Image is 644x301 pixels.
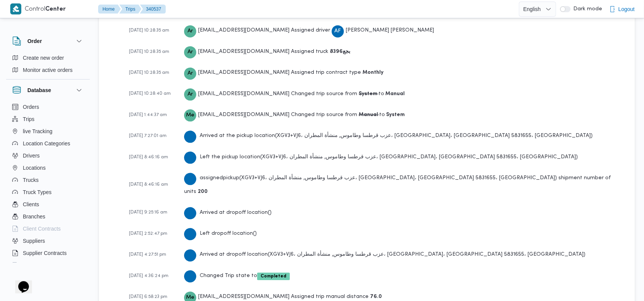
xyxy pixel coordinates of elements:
[9,210,87,223] button: Branches
[129,28,169,33] span: [DATE] 10:28:35 am
[184,24,434,37] div: Assigned driver
[23,224,61,233] span: Client Contracts
[23,200,39,209] span: Clients
[384,91,405,96] b: Manual
[363,70,383,75] b: Monthly
[23,127,52,136] span: live Tracking
[129,182,168,187] span: [DATE] 8:46:16 am
[571,6,603,12] span: Dark mode
[12,86,84,95] button: Database
[129,155,168,159] span: [DATE] 8:46:16 am
[9,247,87,259] button: Supplier Contracts
[188,88,193,100] span: Ar
[129,134,167,138] span: [DATE] 7:27:01 am
[619,5,635,14] span: Logout
[46,6,66,12] b: Center
[129,91,171,96] span: [DATE] 10:28:40 am
[6,101,90,266] div: Database
[129,49,169,54] span: [DATE] 10:28:35 am
[23,212,45,221] span: Branches
[198,112,289,117] span: [EMAIL_ADDRESS][DOMAIN_NAME]
[198,91,289,96] span: [EMAIL_ADDRESS][DOMAIN_NAME]
[359,112,379,117] b: Manual
[184,269,290,282] div: Changed Trip state to
[186,109,194,121] span: Me
[9,162,87,174] button: Locations
[9,52,87,64] button: Create new order
[129,70,169,75] span: [DATE] 10:28:35 am
[27,37,42,46] h3: Order
[184,150,578,164] div: Left the pickup location ( XGV3+VJ6، عزب قرطسا وطاموس, منشأة المطران، [GEOGRAPHIC_DATA]، [GEOGRAP...
[198,28,289,33] span: [EMAIL_ADDRESS][DOMAIN_NAME]
[129,295,167,299] span: [DATE] 6:58:23 pm
[23,65,73,75] span: Monitor active orders
[184,88,196,100] div: Asmaa.ragab@illa.com.eg
[23,188,51,197] span: Truck Types
[23,261,42,270] span: Devices
[23,248,67,258] span: Supplier Contracts
[184,46,196,58] div: Asmaa.ragab@illa.com.eg
[385,112,405,117] b: System
[140,5,166,14] button: 340537
[332,25,344,37] div: Ahmad Fozai Ahmad Alazalai
[9,223,87,235] button: Client Contracts
[129,231,167,236] span: [DATE] 2:52:47 pm
[23,53,64,62] span: Create new order
[184,87,405,100] div: Changed trip source from to
[23,139,70,148] span: Location Categories
[184,45,350,58] div: Assigned truck
[23,163,46,172] span: Locations
[184,227,257,240] div: Left dropoff location ( )
[184,248,585,261] div: Arrived at dropoff location ( XGV3+VJ6، عزب قرطسا وطاموس, منشأة المطران، [GEOGRAPHIC_DATA]، [GEOG...
[261,274,286,279] b: Completed
[335,25,341,37] span: AF
[23,236,45,245] span: Suppliers
[23,151,40,160] span: Drivers
[9,259,87,271] button: Devices
[184,25,196,37] div: Asmaa.ragab@illa.com.eg
[9,101,87,113] button: Orders
[12,37,84,46] button: Order
[184,109,196,121] div: Mostafa.emad@illa.com.eg
[330,49,350,54] b: بجع8396
[606,2,638,17] button: Logout
[9,235,87,247] button: Suppliers
[188,25,193,37] span: Ar
[198,70,289,75] span: [EMAIL_ADDRESS][DOMAIN_NAME]
[184,67,196,80] div: Asmaa.ragab@illa.com.eg
[129,252,166,257] span: [DATE] 4:27:51 pm
[6,52,90,79] div: Order
[119,5,142,14] button: Trips
[27,86,51,95] h3: Database
[359,91,378,96] b: System
[9,186,87,198] button: Truck Types
[184,206,272,219] div: Arrived at dropoff location ( )
[23,115,35,124] span: Trips
[9,113,87,125] button: Trips
[9,174,87,186] button: Trucks
[198,294,289,299] span: [EMAIL_ADDRESS][DOMAIN_NAME]
[129,113,167,117] span: [DATE] 1:44:37 am
[98,5,121,14] button: Home
[23,102,39,111] span: Orders
[23,175,38,185] span: Trucks
[188,46,193,58] span: Ar
[10,3,21,14] img: X8yXhbKr1z7QwAAAABJRU5ErkJggg==
[370,294,382,299] b: 76.0
[346,28,434,33] span: [PERSON_NAME] [PERSON_NAME]
[9,198,87,210] button: Clients
[129,210,167,215] span: [DATE] 9:25:16 am
[188,67,193,80] span: Ar
[9,150,87,162] button: Drivers
[184,108,405,121] div: Changed trip source from to
[198,49,289,54] span: [EMAIL_ADDRESS][DOMAIN_NAME]
[184,171,618,198] div: assigned pickup ( XGV3+VJ6، عزب قرطسا وطاموس, منشأة المطران، [GEOGRAPHIC_DATA]، [GEOGRAPHIC_DATA]...
[184,66,383,79] div: Assigned trip contract type
[129,274,169,278] span: [DATE] 4:36:24 pm
[8,271,32,293] iframe: chat widget
[9,137,87,150] button: Location Categories
[257,272,290,280] span: Completed
[9,125,87,137] button: live Tracking
[198,189,208,194] b: 200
